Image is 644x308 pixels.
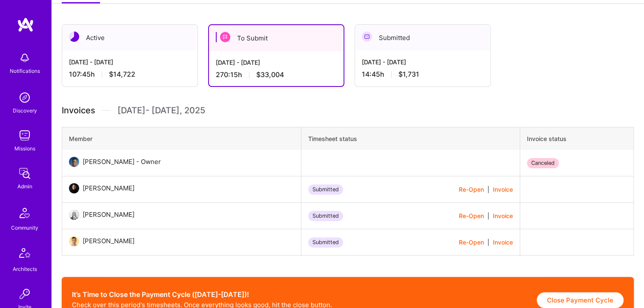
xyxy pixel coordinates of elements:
button: Re-Open [459,238,484,247]
div: 270:15 h [216,70,337,79]
div: 14:45 h [362,70,484,79]
img: teamwork [16,127,33,144]
button: Invoice [493,238,513,247]
div: Discovery [13,106,37,115]
img: discovery [16,89,33,106]
img: User Avatar [69,210,79,220]
div: Admin [17,182,32,191]
div: [PERSON_NAME] - Owner [83,157,161,167]
img: User Avatar [69,183,79,193]
div: Canceled [527,158,559,168]
img: logo [17,17,34,32]
button: Re-Open [459,185,484,194]
div: [PERSON_NAME] [83,210,135,220]
img: Community [14,203,35,223]
div: Submitted [308,184,343,195]
div: Community [11,223,38,232]
div: | [459,211,513,220]
img: Submitted [362,32,372,42]
div: [DATE] - [DATE] [362,58,484,66]
img: User Avatar [69,236,79,246]
div: [DATE] - [DATE] [216,58,337,67]
div: | [459,185,513,194]
img: Active [69,32,79,42]
div: Missions [14,144,35,153]
div: Notifications [10,66,40,75]
span: Invoices [62,104,95,117]
img: Invite [16,285,33,302]
h2: It’s Time to Close the Payment Cycle ([DATE]-[DATE])! [72,291,332,299]
span: $33,004 [256,70,284,79]
th: Member [62,127,301,150]
div: Submitted [308,211,343,221]
img: To Submit [220,32,230,42]
div: Submitted [355,25,490,51]
img: User Avatar [69,157,79,167]
div: Architects [13,265,37,273]
div: Submitted [308,237,343,248]
div: 107:45 h [69,70,191,79]
span: $14,722 [109,70,135,79]
th: Invoice status [520,127,633,150]
div: [PERSON_NAME] [83,183,135,193]
span: $1,731 [398,70,419,79]
button: Invoice [493,211,513,220]
div: [DATE] - [DATE] [69,58,191,66]
button: Re-Open [459,211,484,220]
img: bell [16,49,33,66]
img: Architects [14,244,35,265]
button: Invoice [493,185,513,194]
div: | [459,238,513,247]
button: Close Payment Cycle [537,292,624,308]
div: To Submit [209,25,343,51]
img: Divider [102,104,111,117]
span: [DATE] - [DATE] , 2025 [117,104,205,117]
th: Timesheet status [301,127,520,150]
div: Active [62,25,197,51]
div: [PERSON_NAME] [83,236,135,246]
img: admin teamwork [16,165,33,182]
